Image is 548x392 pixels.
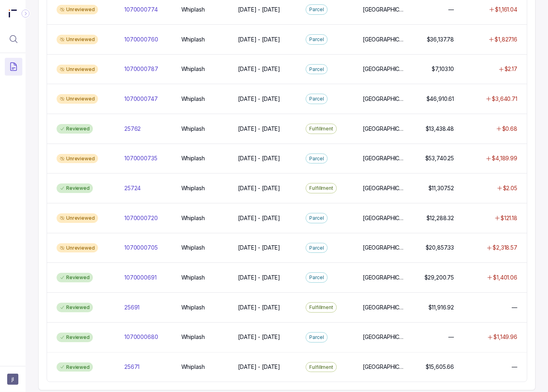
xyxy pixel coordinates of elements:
[57,5,98,14] div: Unreviewed
[426,363,454,371] p: $15,605.66
[363,333,404,341] p: [GEOGRAPHIC_DATA]
[181,154,205,162] p: Whiplash
[426,244,454,252] p: $20,857.33
[238,125,280,133] p: [DATE] - [DATE]
[181,244,205,252] p: Whiplash
[426,95,454,103] p: $46,910.61
[181,214,205,222] p: Whiplash
[124,214,158,222] p: 1070000720
[495,6,517,14] p: $1,161.04
[124,274,157,282] p: 1070000691
[309,214,324,222] p: Parcel
[124,95,158,103] p: 1070000747
[57,94,98,104] div: Unreviewed
[181,303,205,311] p: Whiplash
[238,274,280,282] p: [DATE] - [DATE]
[432,65,454,73] p: $7,103.10
[124,35,158,43] p: 1070000760
[238,333,280,341] p: [DATE] - [DATE]
[124,6,158,14] p: 1070000774
[57,333,93,342] div: Reviewed
[181,6,205,14] p: Whiplash
[309,363,333,371] p: Fulfillment
[124,125,141,133] p: 25762
[238,6,280,14] p: [DATE] - [DATE]
[57,303,93,312] div: Reviewed
[503,184,517,192] p: $2.05
[181,274,205,282] p: Whiplash
[428,303,454,311] p: $11,916.92
[309,95,324,103] p: Parcel
[57,213,98,223] div: Unreviewed
[57,243,98,253] div: Unreviewed
[448,333,454,341] p: —
[363,154,404,162] p: [GEOGRAPHIC_DATA]
[124,244,158,252] p: 1070000705
[57,362,93,372] div: Reviewed
[124,65,158,73] p: 1070000787
[238,65,280,73] p: [DATE] - [DATE]
[426,214,454,222] p: $12,288.32
[238,35,280,43] p: [DATE] - [DATE]
[363,363,404,371] p: [GEOGRAPHIC_DATA]
[238,244,280,252] p: [DATE] - [DATE]
[448,6,454,14] p: —
[309,6,324,14] p: Parcel
[309,184,333,192] p: Fulfillment
[363,303,404,311] p: [GEOGRAPHIC_DATA]
[363,6,404,14] p: [GEOGRAPHIC_DATA]
[492,154,517,162] p: $4,189.99
[181,184,205,192] p: Whiplash
[428,184,454,192] p: $11,307.52
[363,214,404,222] p: [GEOGRAPHIC_DATA]
[492,95,517,103] p: $3,640.71
[238,303,280,311] p: [DATE] - [DATE]
[426,125,454,133] p: $13,438.48
[493,333,517,341] p: $1,149.96
[309,65,324,73] p: Parcel
[57,183,93,193] div: Reviewed
[493,244,517,252] p: $2,318.57
[424,274,454,282] p: $29,200.75
[512,303,517,311] p: —
[512,363,517,371] p: —
[309,333,324,341] p: Parcel
[363,95,404,103] p: [GEOGRAPHIC_DATA]
[57,65,98,74] div: Unreviewed
[427,35,454,43] p: $36,137.78
[363,65,404,73] p: [GEOGRAPHIC_DATA]
[238,95,280,103] p: [DATE] - [DATE]
[124,333,158,341] p: 1070000680
[309,35,324,43] p: Parcel
[181,35,205,43] p: Whiplash
[425,154,454,162] p: $53,740.25
[124,154,157,162] p: 1070000735
[238,363,280,371] p: [DATE] - [DATE]
[502,125,517,133] p: $0.68
[309,303,333,311] p: Fulfillment
[363,35,404,43] p: [GEOGRAPHIC_DATA]
[5,58,22,75] button: Menu Icon Button DocumentTextIcon
[501,214,517,222] p: $121.18
[495,35,517,43] p: $1,827.16
[238,214,280,222] p: [DATE] - [DATE]
[181,333,205,341] p: Whiplash
[7,374,18,385] button: User initials
[57,273,93,282] div: Reviewed
[493,274,517,282] p: $1,401.06
[309,155,324,163] p: Parcel
[181,95,205,103] p: Whiplash
[363,244,404,252] p: [GEOGRAPHIC_DATA]
[57,124,93,134] div: Reviewed
[124,363,139,371] p: 25671
[238,154,280,162] p: [DATE] - [DATE]
[309,244,324,252] p: Parcel
[309,274,324,282] p: Parcel
[309,125,333,133] p: Fulfillment
[363,274,404,282] p: [GEOGRAPHIC_DATA]
[124,184,141,192] p: 25724
[5,30,22,48] button: Menu Icon Button MagnifyingGlassIcon
[57,154,98,163] div: Unreviewed
[181,125,205,133] p: Whiplash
